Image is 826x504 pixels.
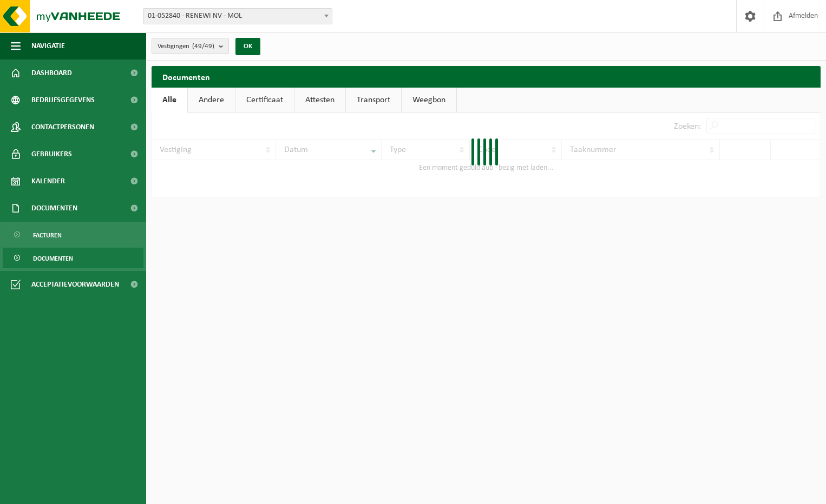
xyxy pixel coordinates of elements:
span: 01-052840 - RENEWI NV - MOL [143,8,332,24]
a: Transport [346,88,401,112]
span: 01-052840 - RENEWI NV - MOL [143,9,332,24]
span: Vestigingen [158,38,214,55]
span: Bedrijfsgegevens [31,87,95,114]
count: (49/49) [192,43,214,50]
button: OK [235,38,260,55]
a: Facturen [3,224,143,245]
a: Certificaat [235,88,294,112]
a: Attesten [294,88,345,112]
a: Documenten [3,248,143,268]
span: Documenten [33,248,73,269]
span: Acceptatievoorwaarden [31,271,119,298]
span: Gebruikers [31,141,72,168]
a: Andere [188,88,235,112]
span: Navigatie [31,32,65,59]
span: Kalender [31,168,65,195]
a: Alle [152,88,187,112]
h2: Documenten [152,66,821,87]
a: Weegbon [402,88,456,112]
button: Vestigingen(49/49) [152,38,229,54]
span: Contactpersonen [31,114,94,141]
span: Documenten [31,195,77,222]
span: Dashboard [31,59,72,87]
span: Facturen [33,225,62,246]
